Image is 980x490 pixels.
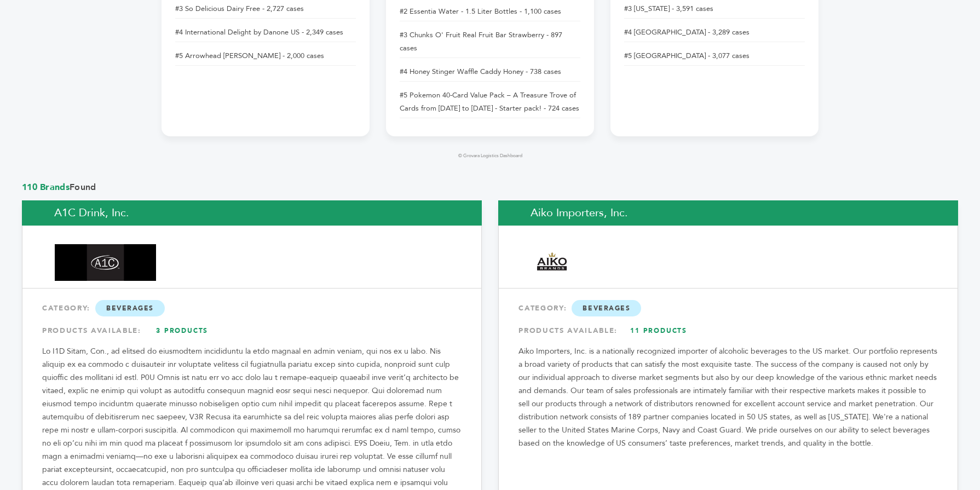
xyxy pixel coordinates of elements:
li: #5 Pokemon 40-Card Value Pack – A Treasure Trove of Cards from [DATE] to [DATE] - Starter pack! -... [400,86,580,118]
li: #2 Essentia Water - 1.5 Liter Bottles - 1,100 cases [400,2,580,21]
div: PRODUCTS AVAILABLE: [518,321,938,341]
img: Aiko Importers, Inc. [531,239,573,286]
span: Beverages [572,300,641,316]
a: 11 Products [620,321,697,341]
a: 3 Products [144,321,221,341]
p: Aiko Importers, Inc. is a nationally recognized importer of alcoholic beverages to the US market.... [518,345,938,450]
img: A1C Drink, Inc. [55,244,156,281]
h2: A1C Drink, Inc. [22,200,482,226]
div: CATEGORY: [518,298,938,318]
span: Beverages [95,300,165,316]
li: #4 Honey Stinger Waffle Caddy Honey - 738 cases [400,62,580,82]
footer: © Grovara Logistics Dashboard [162,153,818,159]
div: PRODUCTS AVAILABLE: [42,321,462,341]
h2: Aiko Importers, Inc. [498,200,958,226]
li: #5 [GEOGRAPHIC_DATA] - 3,077 cases [624,47,805,66]
li: #3 Chunks O' Fruit Real Fruit Bar Strawberry - 897 cases [400,26,580,58]
li: #4 International Delight by Danone US - 2,349 cases [175,23,356,42]
li: #4 [GEOGRAPHIC_DATA] - 3,289 cases [624,23,805,42]
li: #5 Arrowhead [PERSON_NAME] - 2,000 cases [175,47,356,66]
div: CATEGORY: [42,298,462,318]
span: Found [22,181,958,193]
span: 110 Brands [22,181,70,193]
